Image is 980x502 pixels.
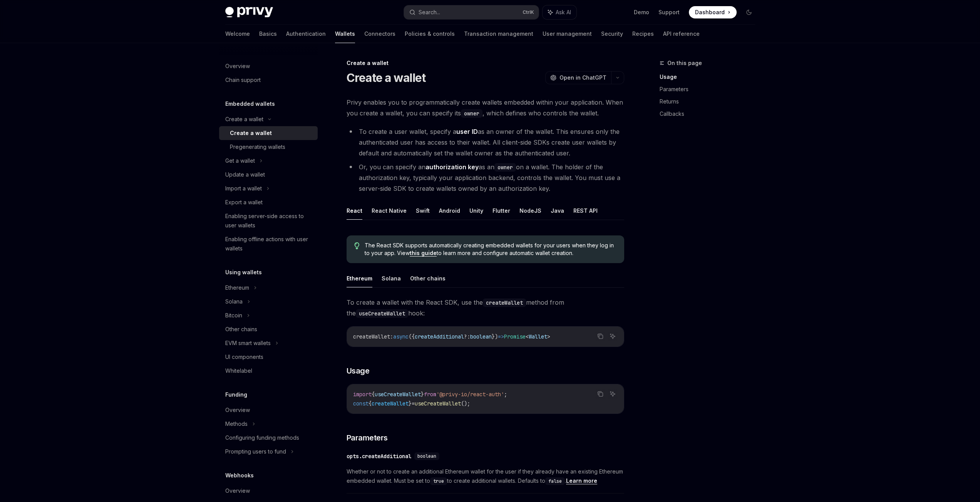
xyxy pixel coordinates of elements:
[225,184,262,193] div: Import a wallet
[560,74,606,82] span: Open in ChatGPT
[225,75,261,85] div: Chain support
[356,309,408,318] code: useCreateWallet
[595,331,605,341] button: Copy the contents from the code block
[483,299,526,307] code: createWallet
[412,400,415,407] span: =
[405,25,455,43] a: Policies & controls
[353,333,390,340] span: createWallet
[347,297,624,319] span: To create a wallet with the React SDK, use the method from the hook:
[545,477,565,485] code: false
[415,400,461,407] span: useCreateWallet
[426,163,479,171] strong: authorization key
[219,140,318,154] a: Pregenerating wallets
[372,400,409,407] span: createWallet
[225,170,265,179] div: Update a wallet
[390,333,393,340] span: :
[464,333,470,340] span: ?:
[526,333,529,340] span: <
[430,477,447,485] code: true
[347,202,362,220] button: React
[573,202,598,220] button: REST API
[409,333,415,340] span: ({
[219,364,318,378] a: Whitelabel
[424,391,436,398] span: from
[225,486,250,495] div: Overview
[595,389,605,399] button: Copy the contents from the code block
[364,25,395,43] a: Connectors
[566,477,597,484] a: Learn more
[464,25,533,43] a: Transaction management
[225,268,262,277] h5: Using wallets
[225,156,255,165] div: Get a wallet
[347,432,388,443] span: Parameters
[689,6,737,18] a: Dashboard
[410,269,446,287] button: Other chains
[219,484,318,498] a: Overview
[658,8,680,16] a: Support
[225,198,263,207] div: Export a wallet
[410,250,437,257] a: this guide
[225,325,257,334] div: Other chains
[219,209,318,232] a: Enabling server-side access to user wallets
[469,202,483,220] button: Unity
[498,333,504,340] span: =>
[417,453,436,459] span: boolean
[219,403,318,417] a: Overview
[660,71,761,83] a: Usage
[347,365,370,376] span: Usage
[436,391,504,398] span: '@privy-io/react-auth'
[259,25,277,43] a: Basics
[219,195,318,209] a: Export a wallet
[529,333,547,340] span: Wallet
[461,400,470,407] span: ();
[225,390,247,399] h5: Funding
[493,202,510,220] button: Flutter
[225,62,250,71] div: Overview
[347,126,624,158] li: To create a user wallet, specify a as an owner of the wallet. This ensures only the authenticated...
[456,128,478,135] strong: user ID
[470,333,492,340] span: boolean
[347,71,426,85] h1: Create a wallet
[504,391,507,398] span: ;
[225,99,275,108] h5: Embedded wallets
[225,297,243,306] div: Solana
[225,115,263,124] div: Create a wallet
[369,400,372,407] span: {
[347,467,624,485] span: Whether or not to create an additional Ethereum wallet for the user if they already have an exist...
[219,59,318,73] a: Overview
[419,8,440,17] div: Search...
[219,431,318,445] a: Configuring funding methods
[219,322,318,336] a: Other chains
[663,25,700,43] a: API reference
[404,5,539,19] button: Search...CtrlK
[219,350,318,364] a: UI components
[523,9,534,15] span: Ctrl K
[347,162,624,194] li: Or, you can specify an as an on a wallet. The holder of the authorization key, typically your app...
[353,400,369,407] span: const
[354,242,360,249] svg: Tip
[461,109,482,118] code: owner
[286,25,326,43] a: Authentication
[225,366,252,375] div: Whitelabel
[225,283,249,292] div: Ethereum
[492,333,498,340] span: })
[608,389,618,399] button: Ask AI
[608,331,618,341] button: Ask AI
[219,126,318,140] a: Create a wallet
[230,142,285,152] div: Pregenerating wallets
[375,391,421,398] span: useCreateWallet
[353,391,372,398] span: import
[219,168,318,182] a: Update a wallet
[225,311,242,320] div: Bitcoin
[660,95,761,108] a: Returns
[225,419,248,429] div: Methods
[219,232,318,255] a: Enabling offline actions with user wallets
[347,452,411,460] div: opts.createAdditional
[225,352,263,362] div: UI components
[335,25,355,43] a: Wallets
[439,202,460,220] button: Android
[494,163,516,172] code: owner
[695,8,725,16] span: Dashboard
[545,71,611,84] button: Open in ChatGPT
[225,7,273,18] img: dark logo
